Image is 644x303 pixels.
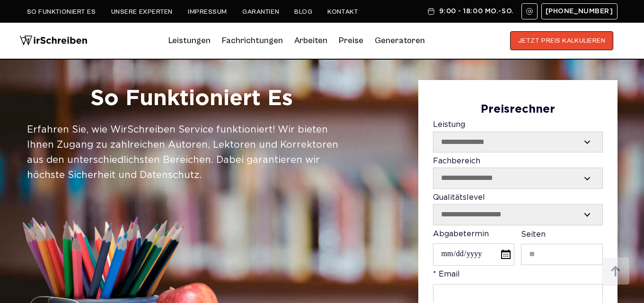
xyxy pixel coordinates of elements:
a: Blog [294,8,312,16]
a: So funktioniert es [27,8,96,16]
label: Abgabetermin [433,230,514,266]
label: Qualitätslevel [433,194,603,225]
a: Impressum [188,8,227,16]
input: Abgabetermin [433,243,514,266]
label: Leistung [433,121,603,152]
span: Seiten [521,231,546,238]
a: Generatoren [375,33,425,48]
span: 9:00 - 18:00 Mo.-So. [439,8,513,15]
a: Preise [339,36,363,45]
button: JETZT PREIS KALKULIEREN [510,31,614,50]
a: Fachrichtungen [222,33,283,48]
div: Erfahren Sie, wie WirSchreiben Service funktioniert! Wir bieten Ihnen Zugang zu zahlreichen Autor... [27,122,357,183]
a: Garantien [242,8,279,16]
a: Kontakt [327,8,358,16]
select: Fachbereich [433,168,602,188]
a: Leistungen [168,33,211,48]
img: logo wirschreiben [19,31,88,50]
img: button top [601,258,630,286]
a: Arbeiten [294,33,327,48]
img: Email [526,8,533,15]
img: Schedule [427,8,435,15]
a: Unsere Experten [111,8,173,16]
a: [PHONE_NUMBER] [541,3,618,19]
select: Leistung [433,132,602,152]
select: Qualitätslevel [433,205,602,224]
label: Fachbereich [433,157,603,189]
span: [PHONE_NUMBER] [546,8,613,15]
div: Preisrechner [433,103,603,116]
h1: So Funktioniert Es [27,85,357,113]
label: * Email [433,270,603,303]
